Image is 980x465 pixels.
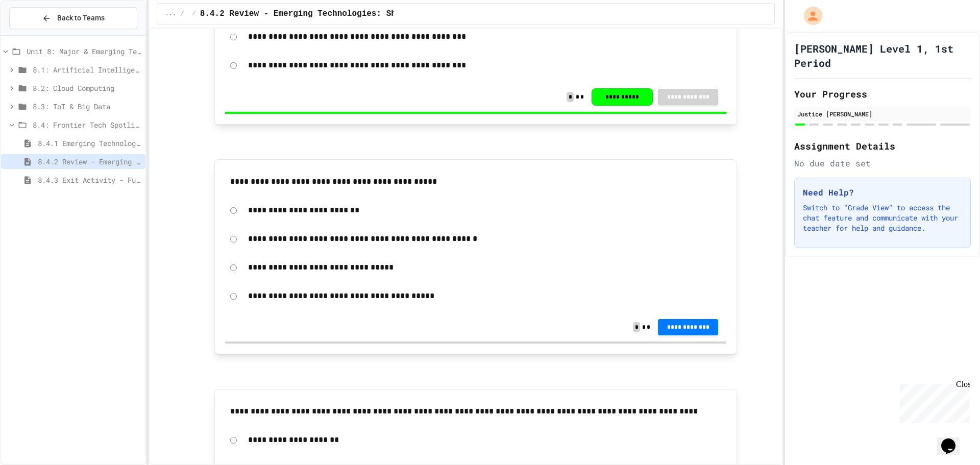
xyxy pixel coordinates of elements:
iframe: chat widget [895,380,970,423]
div: Chat with us now!Close [4,4,70,65]
span: ... [165,10,177,18]
span: 8.4: Frontier Tech Spotlight [33,119,141,130]
span: 8.4.2 Review - Emerging Technologies: Shaping Our Digital Future [200,8,514,20]
span: / [192,10,196,18]
button: Back to Teams [9,7,137,29]
span: 8.4.2 Review - Emerging Technologies: Shaping Our Digital Future [38,156,141,167]
span: 8.1: Artificial Intelligence Basics [33,64,141,75]
p: Switch to "Grade View" to access the chat feature and communicate with your teacher for help and ... [803,203,962,233]
span: 8.2: Cloud Computing [33,83,141,93]
h1: [PERSON_NAME] Level 1, 1st Period [794,41,971,70]
span: 8.4.3 Exit Activity - Future Tech Challenge [38,175,141,185]
span: 8.3: IoT & Big Data [33,101,141,112]
span: / [180,10,184,18]
span: Back to Teams [57,13,105,23]
h2: Assignment Details [794,139,971,153]
iframe: chat widget [937,424,970,455]
span: 8.4.1 Emerging Technologies: Shaping Our Digital Future [38,138,141,149]
div: No due date set [794,157,971,169]
h3: Need Help? [803,186,962,199]
div: Justice [PERSON_NAME] [797,109,968,118]
h2: Your Progress [794,87,971,101]
div: My Account [793,4,825,28]
span: Unit 8: Major & Emerging Technologies [27,46,141,57]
